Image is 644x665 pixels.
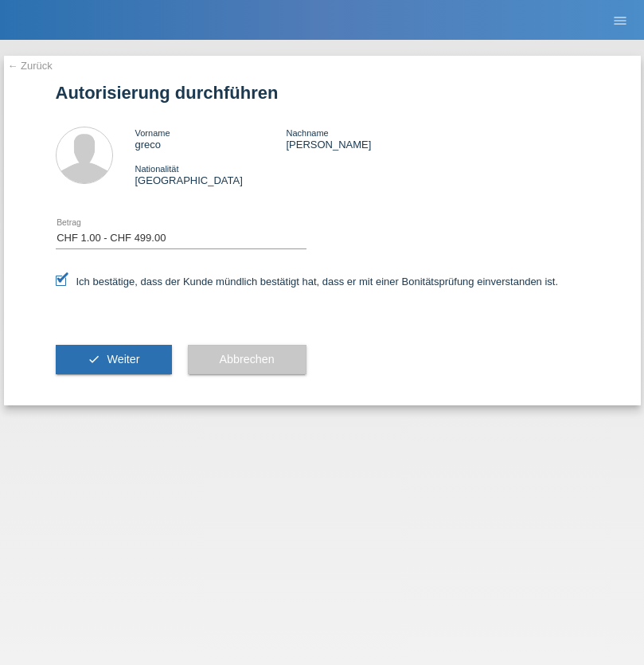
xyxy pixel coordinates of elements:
[135,162,287,186] div: [GEOGRAPHIC_DATA]
[604,15,636,25] a: menu
[135,128,170,138] span: Vorname
[286,128,328,138] span: Nachname
[107,353,139,366] span: Weiter
[286,127,437,151] div: [PERSON_NAME]
[135,164,179,174] span: Nationalität
[88,353,100,366] i: check
[8,60,53,72] a: ← Zurück
[56,345,172,375] button: check Weiter
[612,13,628,29] i: menu
[56,276,559,288] label: Ich bestätige, dass der Kunde mündlich bestätigt hat, dass er mit einer Bonitätsprüfung einversta...
[135,127,287,151] div: greco
[56,83,589,103] h1: Autorisierung durchführen
[220,353,275,366] span: Abbrechen
[188,345,306,375] button: Abbrechen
